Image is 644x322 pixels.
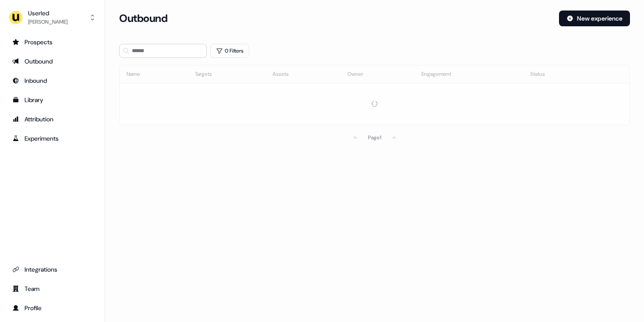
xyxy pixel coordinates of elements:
div: Prospects [12,38,92,46]
h3: Outbound [119,12,167,25]
a: Go to attribution [7,112,98,126]
div: Inbound [12,76,92,85]
a: Go to templates [7,93,98,107]
div: Outbound [12,57,92,66]
div: Profile [12,304,92,312]
button: New experience [559,11,630,26]
div: Attribution [12,115,92,124]
a: Go to integrations [7,262,98,276]
a: Go to outbound experience [7,54,98,68]
div: Integrations [12,265,92,274]
a: Go to team [7,282,98,296]
div: Experiments [12,134,92,143]
button: 0 Filters [210,44,249,58]
div: Team [12,284,92,293]
a: Go to experiments [7,131,98,145]
div: Library [12,96,92,104]
a: Go to profile [7,301,98,315]
a: Go to prospects [7,35,98,49]
button: Userled[PERSON_NAME] [7,7,98,28]
div: Userled [28,9,67,18]
a: Go to Inbound [7,74,98,88]
div: [PERSON_NAME] [28,18,67,26]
